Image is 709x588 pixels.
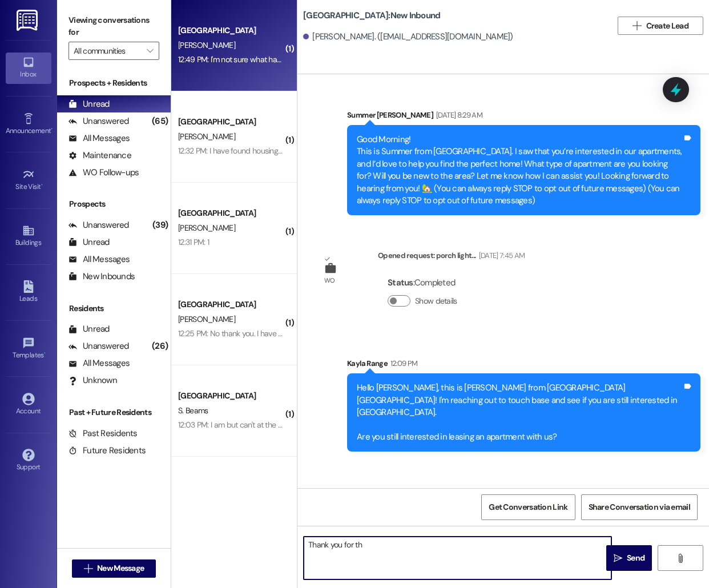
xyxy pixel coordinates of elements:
i:  [84,564,92,573]
label: Viewing conversations for [69,11,159,42]
a: Account [6,389,51,420]
div: Unread [69,236,110,248]
div: [PERSON_NAME] [315,486,668,502]
div: Unanswered [69,219,129,231]
div: All Messages [69,132,130,144]
div: 12:25 PM: No thank you. I have found a different place. [178,328,356,339]
a: Support [6,445,51,476]
div: WO Follow-ups [69,167,139,179]
a: Inbox [6,53,51,83]
a: Leads [6,277,51,308]
img: ResiDesk Logo [17,10,40,31]
div: [GEOGRAPHIC_DATA] [178,207,284,219]
div: 12:31 PM: 1 [178,237,209,247]
span: Create Lead [646,20,688,32]
div: Unread [69,323,110,335]
div: [GEOGRAPHIC_DATA] [178,116,284,128]
i:  [614,554,622,563]
div: Opened request: porch light... [378,249,525,265]
button: Create Lead [618,17,703,35]
button: Send [606,545,652,571]
div: Future Residents [69,445,146,457]
div: WO [324,275,335,287]
div: All Messages [69,357,130,369]
i:  [633,21,641,30]
span: [PERSON_NAME] [178,131,235,142]
div: 12:09 PM [388,357,418,369]
textarea: Thank you for th [304,537,611,579]
div: [GEOGRAPHIC_DATA] [178,299,284,311]
span: [PERSON_NAME] [178,40,235,50]
div: Hello [PERSON_NAME], this is [PERSON_NAME] from [GEOGRAPHIC_DATA] [GEOGRAPHIC_DATA]! I'm reaching... [357,382,682,443]
i:  [676,554,684,563]
span: [PERSON_NAME] [178,223,235,233]
div: Prospects [57,198,171,210]
div: Unknown [69,374,117,386]
div: All Messages [69,253,130,265]
button: Share Conversation via email [581,494,698,520]
input: All communities [74,42,141,60]
span: New Message [97,562,144,574]
button: Get Conversation Link [481,494,575,520]
span: S. Beams [178,405,208,416]
div: (39) [150,216,171,234]
div: : Completed [388,274,462,292]
div: 12:32 PM: I have found housing and am no longer interested at this time. Thank you! [178,146,451,156]
div: Kayla Range [347,357,700,373]
span: Get Conversation Link [489,501,567,513]
div: [PERSON_NAME]. ([EMAIL_ADDRESS][DOMAIN_NAME]) [303,31,513,43]
b: Status [388,277,413,288]
div: Unread [69,98,110,110]
div: [GEOGRAPHIC_DATA] [178,390,284,402]
div: (65) [149,112,171,130]
div: [DATE] 7:45 AM [476,249,525,261]
div: Prospects + Residents [57,77,171,89]
div: New Inbounds [69,271,135,283]
a: Site Visit • [6,165,51,196]
span: Share Conversation via email [589,501,690,513]
a: Templates • [6,333,51,364]
label: Show details [415,295,457,307]
div: Unanswered [69,340,129,352]
div: Summer [PERSON_NAME] [347,109,700,125]
div: Unanswered [69,115,129,127]
div: Past Residents [69,428,138,440]
div: [DATE] 8:29 AM [433,109,482,121]
span: • [44,349,46,357]
button: New Message [72,559,156,578]
span: • [41,181,43,189]
div: Residents [57,303,171,315]
span: • [51,125,53,133]
b: [GEOGRAPHIC_DATA]: New Inbound [303,10,440,22]
a: Buildings [6,221,51,252]
div: Maintenance [69,150,131,162]
span: [PERSON_NAME] [178,314,235,324]
div: 12:49 PM [372,486,401,498]
div: [GEOGRAPHIC_DATA] [178,25,284,37]
div: Past + Future Residents [57,406,171,418]
span: Send [627,552,644,564]
div: Good Morning! This is Summer from [GEOGRAPHIC_DATA]. I saw that you’re interested in our apartmen... [357,134,682,207]
i:  [147,46,153,55]
div: (26) [149,337,171,355]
